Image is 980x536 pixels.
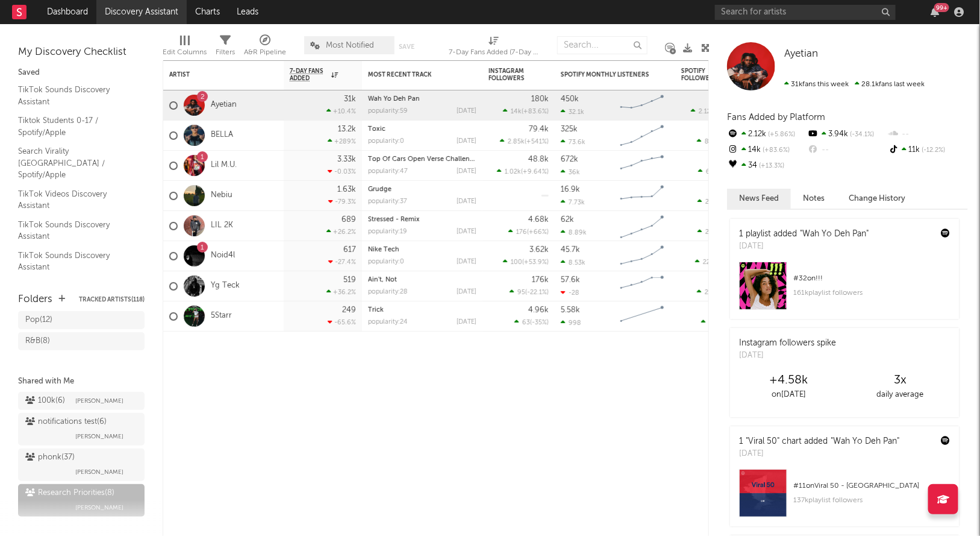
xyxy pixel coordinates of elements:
div: 249 [342,306,356,314]
div: popularity: 0 [368,259,404,265]
div: Ain't, Not [368,277,476,283]
a: Noid4l [211,251,235,261]
div: ( ) [510,288,549,296]
div: [DATE] [457,289,476,295]
div: Pop ( 12 ) [25,313,52,327]
div: 1.63k [337,186,356,194]
span: -34.1 % [848,131,874,138]
div: 325k [561,125,578,133]
div: Top Of Cars Open Verse Challenge [368,156,476,163]
div: Grudge [368,186,476,193]
div: -28 [561,289,579,297]
div: My Discovery Checklist [18,45,145,60]
div: popularity: 24 [368,319,408,326]
div: Research Priorities ( 8 ) [25,486,114,500]
div: 11k [888,142,968,158]
div: Folders [18,292,52,307]
svg: Chart title [615,90,669,121]
a: TikTok Videos Discovery Assistant [18,188,133,212]
div: -- [888,127,968,142]
div: -- [807,142,887,158]
span: 260 [705,199,717,206]
div: +289 % [328,137,356,145]
div: popularity: 28 [368,289,408,295]
span: Fans Added by Platform [727,113,825,122]
a: Nike Tech [368,247,399,253]
span: +53.9 % [524,259,547,266]
div: [DATE] [457,108,476,115]
div: daily average [844,388,956,402]
button: Save [399,43,414,50]
span: 28.1k fans last week [784,81,925,88]
div: 3 x [844,373,956,388]
div: Edit Columns [163,30,207,65]
div: Wah Yo Deh Pan [368,96,476,102]
button: 99+ [931,7,939,17]
div: +36.2 % [326,288,356,296]
div: Filters [216,30,235,65]
div: -27.4 % [328,258,356,266]
a: Research Priorities(8)[PERSON_NAME] [18,484,145,517]
span: 220 [703,259,714,266]
span: [PERSON_NAME] [75,465,123,479]
span: +9.64 % [523,169,547,175]
a: 100k(6)[PERSON_NAME] [18,392,145,410]
div: popularity: 47 [368,168,408,175]
div: 48.8k [528,156,549,163]
div: Edit Columns [163,45,207,60]
div: [DATE] [739,350,836,362]
button: Notes [791,189,837,209]
a: "Wah Yo Deh Pan" [800,230,869,238]
div: [DATE] [739,448,899,460]
div: 99 + [934,3,949,12]
div: [DATE] [739,241,869,253]
span: +5.86 % [766,131,795,138]
div: Toxic [368,126,476,133]
div: ( ) [697,288,741,296]
a: TikTok Sounds Discovery Assistant [18,249,133,274]
div: 3.62k [529,246,549,254]
div: 4.68k [528,216,549,224]
div: Saved [18,66,145,80]
div: 672k [561,156,578,163]
div: Shared with Me [18,374,145,389]
svg: Chart title [615,241,669,271]
div: [DATE] [457,319,476,326]
div: ( ) [500,137,549,145]
div: Stressed - Remix [368,216,476,223]
a: Ayetian [211,100,237,110]
div: Instagram followers spike [739,337,836,350]
a: Ayetian [784,48,818,60]
div: 36k [561,168,580,176]
span: -22.1 % [527,289,547,296]
div: 2.12k [727,127,807,142]
div: # 11 on Viral 50 - [GEOGRAPHIC_DATA] [793,479,950,493]
svg: Chart title [615,121,669,151]
div: +26.2 % [326,228,356,236]
div: [DATE] [457,229,476,235]
div: Trick [368,307,476,314]
div: +4.58k [733,373,844,388]
svg: Chart title [615,181,669,211]
a: notifications test(6)[PERSON_NAME] [18,413,145,446]
div: [DATE] [457,259,476,265]
div: -0.03 % [328,168,356,175]
input: Search... [557,36,648,54]
svg: Chart title [615,211,669,241]
div: ( ) [503,258,549,266]
div: 1 "Viral 50" chart added [739,435,899,448]
div: 3.33k [337,156,356,163]
a: Yg Teck [211,281,240,291]
a: Ain't, Not [368,277,397,283]
span: +541 % [526,139,547,145]
span: Ayetian [784,49,818,59]
div: A&R Pipeline [244,45,286,60]
svg: Chart title [615,271,669,301]
span: 95 [517,289,525,296]
div: 8.53k [561,259,585,266]
input: Search for artists [715,5,896,20]
div: A&R Pipeline [244,30,286,65]
div: ( ) [698,228,741,236]
div: 32.1k [561,108,584,116]
span: +83.6 % [761,147,790,154]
